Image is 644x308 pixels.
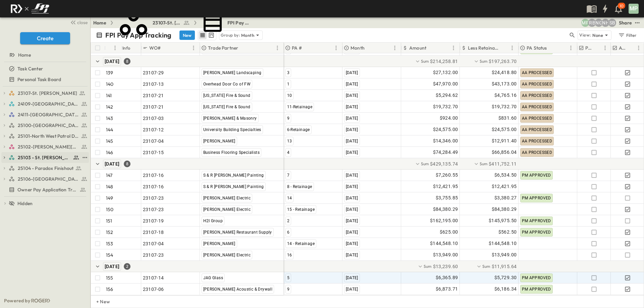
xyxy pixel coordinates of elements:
[203,173,264,178] span: S & R [PERSON_NAME] Painting
[18,154,71,161] span: 25103 - St. [PERSON_NAME] Phase 2
[522,116,552,121] span: AA PROCESSED
[190,44,198,52] button: Menu
[203,150,260,155] span: Business Flooring Specialists
[608,19,616,27] div: Sterling Barnett (sterling@fpibuilders.com)
[9,164,88,173] a: 25104 - Paradox Finishout
[143,126,164,133] span: 23107-12
[287,105,313,109] span: 11-Retainage
[9,88,88,98] a: 23107-St. [PERSON_NAME]
[449,44,458,52] button: Menu
[18,52,31,58] span: Home
[17,186,77,193] span: Owner Pay Application Tracking
[287,196,292,200] span: 14
[548,44,556,52] button: Sort
[203,207,251,212] span: [PERSON_NAME] Electric
[287,230,289,235] span: 6
[522,70,552,75] span: AA PROCESSED
[203,139,235,143] span: [PERSON_NAME]
[203,275,223,280] span: JAG Glass
[106,195,113,201] p: 149
[421,58,429,64] p: Sum
[494,91,517,99] span: $4,765.16
[635,44,643,52] button: Menu
[203,196,251,200] span: [PERSON_NAME] Electric
[492,263,517,270] span: $11,915.64
[1,99,89,109] div: 24109-St. Teresa of Calcutta Parish Halltest
[303,44,311,52] button: Sort
[492,137,517,145] span: $12,911.40
[124,263,130,270] div: 2
[18,111,79,118] span: 24111-[GEOGRAPHIC_DATA]
[143,206,164,213] span: 23107-23
[9,99,88,109] a: 24109-St. Teresa of Calcutta Parish Hall
[106,206,114,213] p: 150
[433,148,458,156] span: $74,284.49
[143,274,164,281] span: 23107-14
[588,19,596,27] div: Regina Barnett (rbarnett@fpibuilders.com)
[601,44,609,52] button: Menu
[567,44,575,52] button: Menu
[18,133,79,139] span: 25101-North West Patrol Division
[143,229,164,236] span: 23107-18
[1,174,89,184] div: 25106-St. Andrews Parking Lottest
[501,44,508,52] button: Sort
[601,19,609,27] div: Nila Hutcheson (nhutcheson@fpibuilders.com)
[203,241,235,246] span: [PERSON_NAME]
[433,103,458,111] span: $19,732.70
[346,173,358,178] span: [DATE]
[433,126,458,133] span: $24,575.00
[581,19,589,27] div: Monica Pruteanu (mpruteanu@fpibuilders.com)
[106,92,112,99] p: 141
[633,19,641,27] button: test
[227,19,250,26] span: FPI Pay App Tracking
[117,6,190,40] a: 23107-St. [PERSON_NAME]
[489,161,517,167] span: $411,752.11
[346,150,358,155] span: [DATE]
[346,275,358,280] span: [DATE]
[143,149,164,156] span: 23107-15
[287,127,310,132] span: 6-Retainage
[287,139,292,143] span: 13
[9,121,88,130] a: 25100-Vanguard Prep School
[203,287,273,292] span: [PERSON_NAME] Acoustic & Drywall
[436,274,458,282] span: $6,365.89
[221,32,240,39] p: Group by:
[596,44,603,52] button: Sort
[527,45,547,51] p: PA Status
[346,253,358,257] span: [DATE]
[9,142,88,151] a: 25102-Christ The Redeemer Anglican Church
[440,114,458,122] span: $924.00
[433,183,458,190] span: $12,421.95
[17,65,43,72] span: Task Center
[346,196,358,200] span: [DATE]
[9,153,79,162] a: 25103 - St. [PERSON_NAME] Phase 2
[522,287,551,292] span: PM APPROVED
[287,287,289,292] span: 9
[106,172,113,179] p: 147
[1,64,88,73] a: Task Center
[287,173,289,178] span: 7
[106,115,113,122] p: 143
[346,219,358,223] span: [DATE]
[494,171,517,179] span: $6,534.50
[105,59,119,64] span: [DATE]
[143,92,164,99] span: 23107-21
[143,115,164,122] span: 23107-03
[106,104,113,110] p: 142
[522,93,552,98] span: AA PROCESSED
[18,90,77,97] span: 23107-St. [PERSON_NAME]
[203,93,251,98] span: [US_STATE] Fire & Sound
[1,141,89,152] div: 25102-Christ The Redeemer Anglican Churchtest
[67,17,89,27] button: close
[628,3,639,14] button: MP
[498,228,517,236] span: $562.50
[409,45,426,51] p: Amount
[18,165,73,172] span: 25104 - Paradox Finishout
[346,184,358,189] span: [DATE]
[287,70,289,75] span: 3
[433,80,458,88] span: $47,970.00
[494,274,517,282] span: $5,729.30
[522,150,552,155] span: AA PROCESSED
[436,91,458,99] span: $5,294.62
[106,183,113,190] p: 148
